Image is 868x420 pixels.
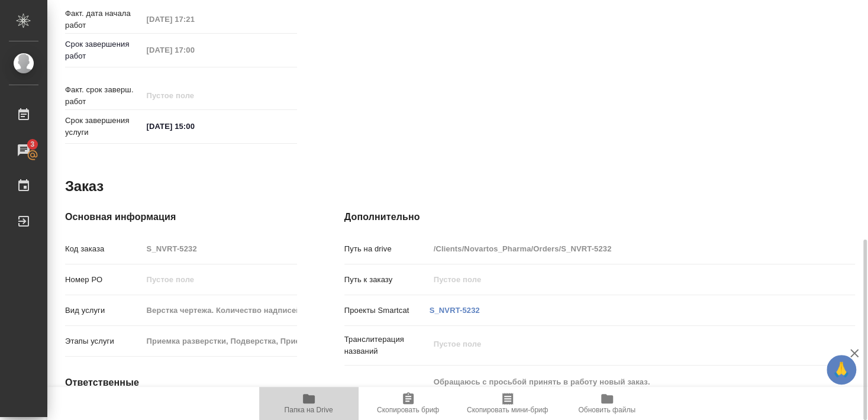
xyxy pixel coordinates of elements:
input: Пустое поле [143,41,246,59]
p: Проекты Smartcat [344,305,430,316]
button: 🙏 [827,355,856,385]
span: Обновить файлы [578,406,635,414]
p: Путь на drive [344,243,430,255]
input: Пустое поле [143,332,297,350]
button: Скопировать бриф [359,387,458,420]
a: 3 [3,135,44,165]
span: Скопировать мини-бриф [467,406,548,414]
input: Пустое поле [143,240,297,257]
p: Путь к заказу [344,274,430,286]
input: Пустое поле [143,87,246,104]
span: 🙏 [831,357,851,382]
input: ✎ Введи что-нибудь [143,118,246,135]
p: Номер РО [65,274,143,286]
span: Скопировать бриф [377,406,439,414]
p: Срок завершения работ [65,38,143,62]
p: Этапы услуги [65,335,143,347]
input: Пустое поле [143,302,297,319]
button: Скопировать мини-бриф [458,387,557,420]
h4: Основная информация [65,210,297,224]
p: Факт. дата начала работ [65,8,143,31]
input: Пустое поле [430,240,812,257]
input: Пустое поле [430,271,812,288]
p: Факт. срок заверш. работ [65,84,143,108]
button: Папка на Drive [259,387,359,420]
input: Пустое поле [143,271,297,288]
input: Пустое поле [143,11,246,28]
span: Папка на Drive [285,406,333,414]
p: Транслитерация названий [344,334,430,357]
span: 3 [23,138,41,150]
h4: Дополнительно [344,210,855,224]
p: Код заказа [65,243,143,255]
h4: Ответственные [65,376,297,390]
a: S_NVRT-5232 [430,306,480,315]
button: Обновить файлы [557,387,657,420]
p: Срок завершения услуги [65,115,143,138]
h2: Заказ [65,177,104,196]
p: Вид услуги [65,305,143,316]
